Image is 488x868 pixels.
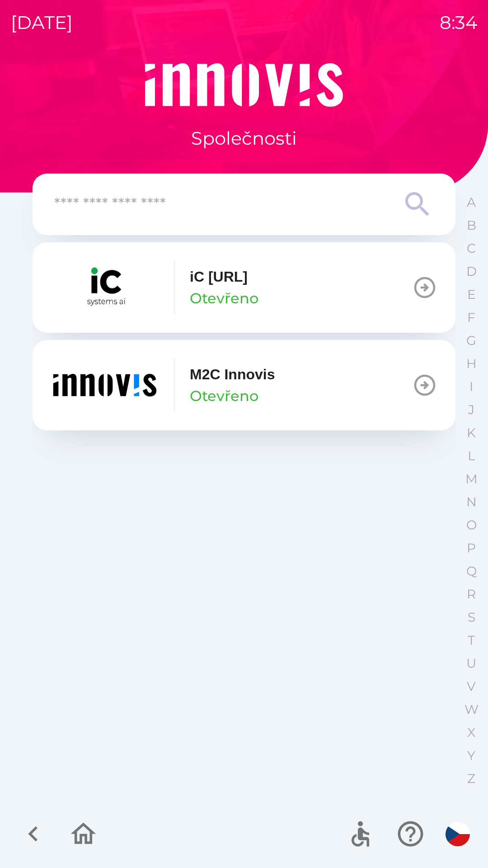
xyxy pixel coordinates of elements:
button: W [460,698,483,721]
p: T [468,632,475,648]
button: M [460,467,483,491]
button: X [460,721,483,744]
button: H [460,352,483,375]
button: V [460,675,483,698]
p: B [467,217,476,233]
button: Q [460,560,483,583]
button: F [460,306,483,329]
button: J [460,398,483,421]
p: N [466,494,477,510]
p: E [467,287,476,302]
button: iC [URL]Otevřeno [33,242,455,333]
button: Z [460,767,483,790]
p: W [465,702,479,717]
button: O [460,514,483,537]
p: U [466,656,476,671]
p: F [467,310,475,325]
button: T [460,629,483,652]
p: L [468,448,475,464]
p: M2C Innovis [190,363,275,385]
p: V [467,679,476,694]
p: X [467,725,475,741]
button: E [460,283,483,306]
button: L [460,444,483,467]
button: D [460,260,483,283]
p: I [469,379,473,395]
p: iC [URL] [190,266,248,288]
button: G [460,329,483,352]
p: A [467,194,476,210]
img: cs flag [446,822,470,846]
p: Otevřeno [190,385,258,407]
p: Y [467,748,475,764]
p: 8:34 [440,9,477,36]
p: O [466,517,477,533]
p: J [468,402,474,418]
button: S [460,606,483,629]
img: ef454dd6-c04b-4b09-86fc-253a1223f7b7.png [51,358,159,412]
p: G [466,333,476,349]
p: P [467,540,476,556]
p: Otevřeno [190,288,258,309]
button: A [460,191,483,214]
p: M [465,471,478,487]
button: M2C InnovisOtevřeno [33,340,455,430]
p: H [466,356,477,372]
button: C [460,237,483,260]
button: K [460,421,483,444]
p: R [467,586,476,602]
p: C [467,241,476,256]
p: [DATE] [11,9,73,36]
p: S [468,609,475,625]
p: K [467,425,476,441]
button: R [460,583,483,606]
p: Společnosti [191,125,297,152]
button: B [460,214,483,237]
img: 0b57a2db-d8c2-416d-bc33-8ae43c84d9d8.png [51,260,159,315]
button: Y [460,744,483,767]
button: U [460,652,483,675]
p: D [466,264,477,279]
button: I [460,375,483,398]
button: P [460,537,483,560]
p: Q [466,563,477,579]
button: N [460,491,483,514]
img: Logo [33,63,455,107]
p: Z [467,771,475,787]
